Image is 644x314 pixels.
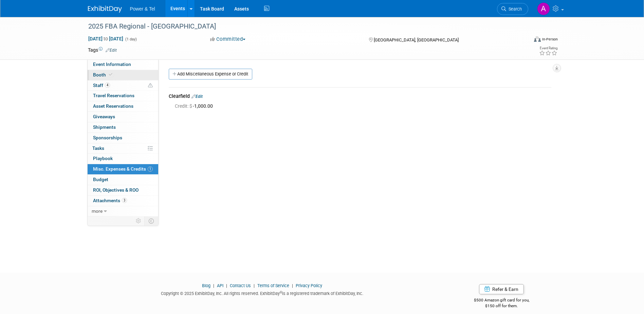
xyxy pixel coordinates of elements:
td: Tags [88,47,117,53]
a: Shipments [88,122,158,133]
a: Blog [202,283,210,288]
span: Playbook [93,156,113,161]
a: Attachments3 [88,196,158,206]
span: -1,000.00 [175,103,216,109]
span: | [252,283,256,288]
td: Personalize Event Tab Strip [133,216,145,225]
span: Giveaways [93,114,115,119]
span: Tasks [92,145,104,151]
div: Event Rating [539,47,557,50]
span: Booth [93,72,114,77]
div: 2025 FBA Regional - [GEOGRAPHIC_DATA] [86,20,518,33]
span: Attachments [93,198,127,203]
a: Contact Us [230,283,251,288]
span: Potential Scheduling Conflict -- at least one attendee is tagged in another overlapping event. [148,83,153,89]
a: Event Information [88,59,158,70]
span: Credit: $ [175,103,193,109]
a: Search [497,3,528,15]
img: ExhibitDay [88,6,122,13]
span: | [211,283,216,288]
img: Alina Dorion [537,2,550,15]
a: Edit [191,94,203,99]
div: $500 Amazon gift card for you, [447,293,556,309]
td: Toggle Event Tabs [144,216,158,225]
span: [GEOGRAPHIC_DATA], [GEOGRAPHIC_DATA] [374,37,459,42]
a: Budget [88,175,158,185]
a: Terms of Service [257,283,289,288]
a: Refer & Earn [479,284,524,294]
div: In-Person [542,37,558,42]
img: Format-Inperson.png [534,36,541,42]
span: 4 [105,83,110,88]
a: Privacy Policy [296,283,322,288]
i: Booth reservation complete [109,73,112,76]
span: Search [506,6,522,12]
a: Add Miscellaneous Expense or Credit [169,69,252,80]
a: Giveaways [88,112,158,122]
span: Shipments [93,124,116,130]
span: Sponsorships [93,135,122,140]
a: Asset Reservations [88,101,158,111]
a: Tasks [88,143,158,154]
span: Misc. Expenses & Credits [93,166,153,172]
span: to [103,36,109,41]
a: ROI, Objectives & ROO [88,185,158,195]
span: Event Information [93,62,131,67]
a: Playbook [88,154,158,164]
sup: ® [280,291,282,294]
a: Staff4 [88,81,158,91]
span: [DATE] [DATE] [88,36,124,42]
div: Copyright © 2025 ExhibitDay, Inc. All rights reserved. ExhibitDay is a registered trademark of Ex... [88,289,437,297]
span: 1 [148,167,153,172]
a: Sponsorships [88,133,158,143]
div: Event Format [488,35,558,46]
div: Clearfield [169,93,551,101]
a: API [217,283,223,288]
span: (1 day) [125,37,137,41]
button: Committed [208,36,248,43]
a: Edit [106,48,117,53]
a: Booth [88,70,158,80]
span: Budget [93,177,108,182]
a: more [88,206,158,216]
span: | [290,283,295,288]
div: $150 off for them. [447,303,556,309]
span: Asset Reservations [93,103,133,109]
a: Misc. Expenses & Credits1 [88,164,158,174]
span: 3 [122,198,127,203]
span: Staff [93,83,110,88]
span: | [224,283,229,288]
span: more [92,208,103,214]
span: Power & Tel [130,6,155,12]
a: Travel Reservations [88,91,158,101]
span: Travel Reservations [93,93,134,98]
span: ROI, Objectives & ROO [93,187,139,193]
